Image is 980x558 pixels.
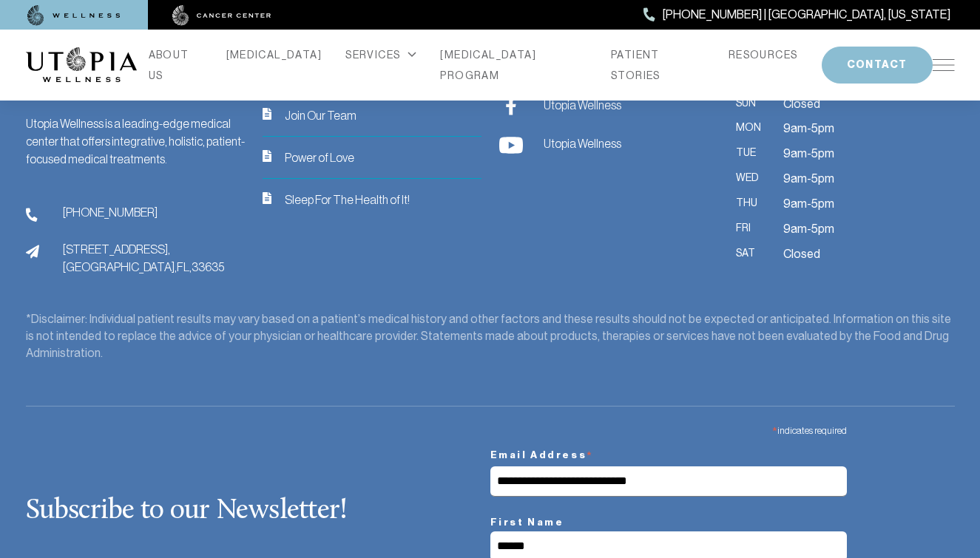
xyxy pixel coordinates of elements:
[736,220,766,239] span: Fri
[26,208,38,222] img: phone
[263,150,271,162] img: icon
[26,203,245,222] a: phone[PHONE_NUMBER]
[26,240,245,276] a: address[STREET_ADDRESS],[GEOGRAPHIC_DATA],FL,33635
[440,44,587,86] a: [MEDICAL_DATA] PROGRAM
[285,106,356,124] span: Join Our Team
[63,203,158,221] span: [PHONE_NUMBER]
[663,5,950,24] span: [PHONE_NUMBER] | [GEOGRAPHIC_DATA], [US_STATE]
[490,440,847,466] label: Email Address
[736,119,766,138] span: Mon
[783,245,820,264] span: Closed
[499,136,523,154] img: Utopia Wellness
[26,245,39,259] img: address
[499,95,706,116] a: Utopia Wellness Utopia Wellness
[544,135,621,152] span: Utopia Wellness
[26,496,490,527] h2: Subscribe to our Newsletter!
[263,192,271,204] img: icon
[26,115,245,168] div: Utopia Wellness is a leading-edge medical center that offers integrative, holistic, patient-focus...
[490,418,847,440] div: indicates required
[643,5,950,24] a: [PHONE_NUMBER] | [GEOGRAPHIC_DATA], [US_STATE]
[783,95,820,114] span: Closed
[736,144,766,163] span: Tue
[736,95,766,114] span: Sun
[149,44,203,86] a: ABOUT US
[285,191,410,208] span: Sleep For The Health of It!
[783,169,834,188] span: 9am-5pm
[544,96,621,114] span: Utopia Wellness
[27,5,121,26] img: wellness
[499,133,706,154] a: Utopia Wellness Utopia Wellness
[263,149,481,166] a: iconPower of Love
[783,119,834,138] span: 9am-5pm
[263,108,271,120] img: icon
[490,514,847,531] label: First Name
[783,220,834,239] span: 9am-5pm
[26,311,955,362] div: *Disclaimer: Individual patient results may vary based on a patient’s medical history and other f...
[172,5,271,26] img: cancer center
[729,44,798,65] a: RESOURCES
[285,149,354,166] span: Power of Love
[63,240,224,276] span: [STREET_ADDRESS], [GEOGRAPHIC_DATA], FL, 33635
[933,59,955,71] img: icon-hamburger
[736,194,766,214] span: Thu
[783,194,834,214] span: 9am-5pm
[822,47,933,84] button: CONTACT
[736,169,766,188] span: Wed
[226,44,322,65] a: [MEDICAL_DATA]
[499,97,523,115] img: Utopia Wellness
[345,44,416,65] div: SERVICES
[783,144,834,163] span: 9am-5pm
[263,106,481,124] a: iconJoin Our Team
[263,191,481,208] a: iconSleep For The Health of It!
[26,47,137,83] img: logo
[611,44,705,86] a: PATIENT STORIES
[736,245,766,264] span: Sat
